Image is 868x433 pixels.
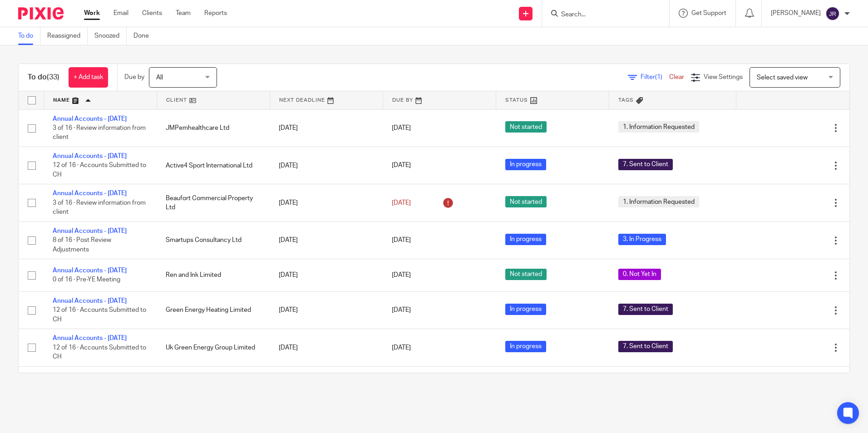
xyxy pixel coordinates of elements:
[618,269,661,280] span: 0. Not Yet In
[691,10,726,16] span: Get Support
[505,159,546,170] span: In progress
[47,74,59,81] span: (33)
[505,196,547,207] span: Not started
[156,74,163,81] span: All
[18,7,64,20] img: Pixie
[157,366,270,403] td: Chimera Tattoo Limited
[53,153,127,159] a: Annual Accounts - [DATE]
[505,304,546,315] span: In progress
[560,11,642,19] input: Search
[157,329,270,366] td: Uk Green Energy Group Limited
[157,259,270,291] td: Ren and Ink Limited
[505,269,547,280] span: Not started
[392,272,411,279] span: [DATE]
[176,9,191,18] a: Team
[618,341,673,352] span: 7. Sent to Client
[84,9,100,18] a: Work
[669,74,684,80] a: Clear
[53,307,146,323] span: 12 of 16 · Accounts Submitted to CH
[505,121,547,133] span: Not started
[157,184,270,221] td: Beaufort Commercial Property Ltd
[204,9,227,18] a: Reports
[641,74,669,80] span: Filter
[133,27,156,45] a: Done
[157,147,270,184] td: Active4 Sport International Ltd
[53,125,146,141] span: 3 of 16 · Review information from client
[270,109,383,147] td: [DATE]
[18,27,40,45] a: To do
[655,74,662,80] span: (1)
[28,73,59,82] h1: To do
[53,344,146,360] span: 12 of 16 · Accounts Submitted to CH
[124,73,144,82] p: Due by
[618,196,699,207] span: 1. Information Requested
[392,307,411,313] span: [DATE]
[505,234,546,245] span: In progress
[618,121,699,133] span: 1. Information Requested
[618,304,673,315] span: 7. Sent to Client
[53,190,127,197] a: Annual Accounts - [DATE]
[618,98,634,103] span: Tags
[270,147,383,184] td: [DATE]
[771,9,821,18] p: [PERSON_NAME]
[53,237,111,253] span: 8 of 16 · Post Review Adjustments
[53,228,127,234] a: Annual Accounts - [DATE]
[53,200,146,216] span: 3 of 16 · Review information from client
[618,234,666,245] span: 3. In Progress
[53,162,146,178] span: 12 of 16 · Accounts Submitted to CH
[53,277,120,283] span: 0 of 16 · Pre-YE Meeting
[618,159,673,170] span: 7. Sent to Client
[270,366,383,403] td: [DATE]
[69,67,108,88] a: + Add task
[270,291,383,329] td: [DATE]
[392,125,411,131] span: [DATE]
[53,267,127,274] a: Annual Accounts - [DATE]
[825,6,840,21] img: svg%3E
[47,27,88,45] a: Reassigned
[505,341,546,352] span: In progress
[270,259,383,291] td: [DATE]
[157,109,270,147] td: JMPemhealthcare Ltd
[392,237,411,244] span: [DATE]
[392,200,411,206] span: [DATE]
[53,116,127,122] a: Annual Accounts - [DATE]
[53,298,127,304] a: Annual Accounts - [DATE]
[270,329,383,366] td: [DATE]
[757,74,808,81] span: Select saved view
[392,344,411,351] span: [DATE]
[157,291,270,329] td: Green Energy Heating Limited
[392,162,411,169] span: [DATE]
[94,27,127,45] a: Snoozed
[53,335,127,341] a: Annual Accounts - [DATE]
[270,184,383,221] td: [DATE]
[53,373,127,379] a: Annual Accounts - [DATE]
[704,74,743,80] span: View Settings
[113,9,128,18] a: Email
[142,9,162,18] a: Clients
[270,221,383,259] td: [DATE]
[157,221,270,259] td: Smartups Consultancy Ltd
